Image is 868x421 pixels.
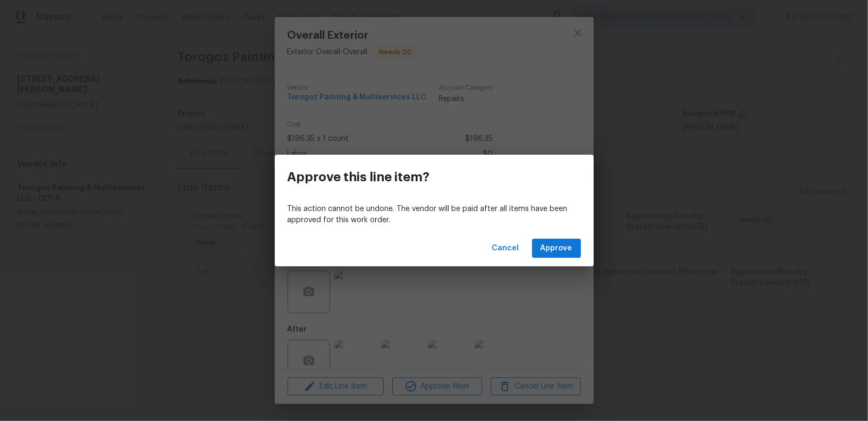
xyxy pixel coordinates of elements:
span: Cancel [492,242,519,255]
button: Approve [532,239,581,258]
h3: Approve this line item? [288,170,430,184]
button: Cancel [488,239,524,258]
p: This action cannot be undone. The vendor will be paid after all items have been approved for this... [288,204,581,226]
span: Approve [541,242,572,255]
